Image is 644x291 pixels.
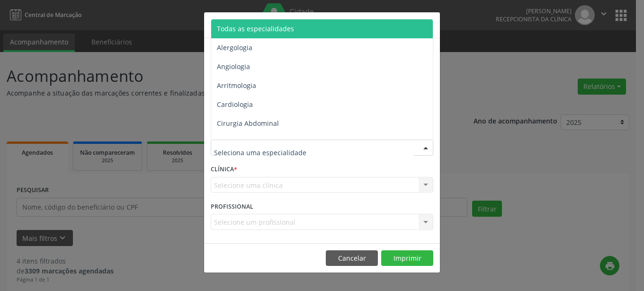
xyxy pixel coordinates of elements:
[217,24,294,33] span: Todas as especialidades
[217,100,253,109] span: Cardiologia
[211,19,319,31] h5: Relatório de agendamentos
[217,138,275,147] span: Cirurgia Bariatrica
[211,199,253,214] label: PROFISSIONAL
[217,81,256,90] span: Arritmologia
[211,162,237,177] label: CLÍNICA
[214,143,414,162] input: Seleciona uma especialidade
[381,250,433,266] button: Imprimir
[421,12,440,35] button: Close
[217,119,279,128] span: Cirurgia Abdominal
[217,62,250,71] span: Angiologia
[217,43,252,52] span: Alergologia
[326,250,378,266] button: Cancelar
